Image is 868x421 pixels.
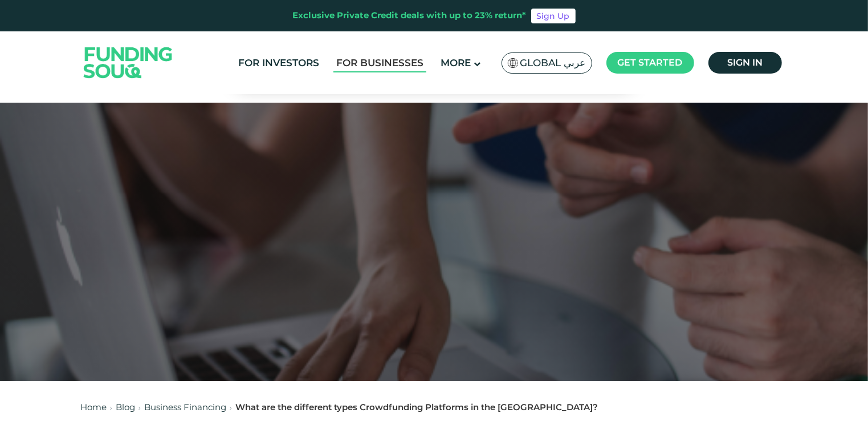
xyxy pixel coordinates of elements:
span: More [441,57,471,68]
a: Blog [116,402,136,412]
a: For Investors [235,54,322,72]
div: What are the different types Crowdfunding Platforms in the [GEOGRAPHIC_DATA]? [236,401,598,414]
a: Business Financing [145,402,227,412]
img: Logo [72,34,184,91]
span: Get started [618,57,683,68]
a: Sign in [708,52,782,74]
a: Home [81,402,107,412]
span: Sign in [727,57,763,68]
a: For Businesses [333,54,426,72]
div: Exclusive Private Credit deals with up to 23% return* [293,9,527,22]
a: Sign Up [531,9,576,23]
img: SA Flag [508,58,518,68]
span: Global عربي [520,56,586,70]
